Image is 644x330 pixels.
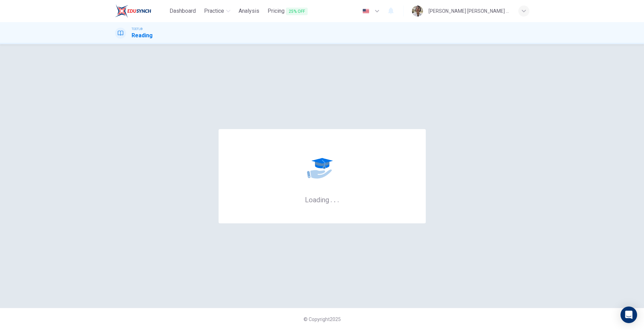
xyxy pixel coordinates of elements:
[362,9,370,14] img: en
[334,193,336,205] h6: .
[268,7,308,16] span: Pricing
[236,5,262,17] button: Analysis
[115,4,151,18] img: EduSynch logo
[286,8,308,15] span: 25% OFF
[305,195,339,204] h6: Loading
[204,7,224,15] span: Practice
[167,5,199,17] button: Dashboard
[201,5,233,17] button: Practice
[239,7,259,15] span: Analysis
[304,317,341,322] span: © Copyright 2025
[330,193,333,205] h6: .
[412,6,423,17] img: Profile picture
[170,7,196,15] span: Dashboard
[132,27,143,31] span: TOEFL®
[265,5,310,18] button: Pricing25% OFF
[429,7,510,15] div: [PERSON_NAME] [PERSON_NAME] [PERSON_NAME]
[621,307,637,323] div: Open Intercom Messenger
[337,193,339,205] h6: .
[115,4,167,18] a: EduSynch logo
[132,31,153,40] h1: Reading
